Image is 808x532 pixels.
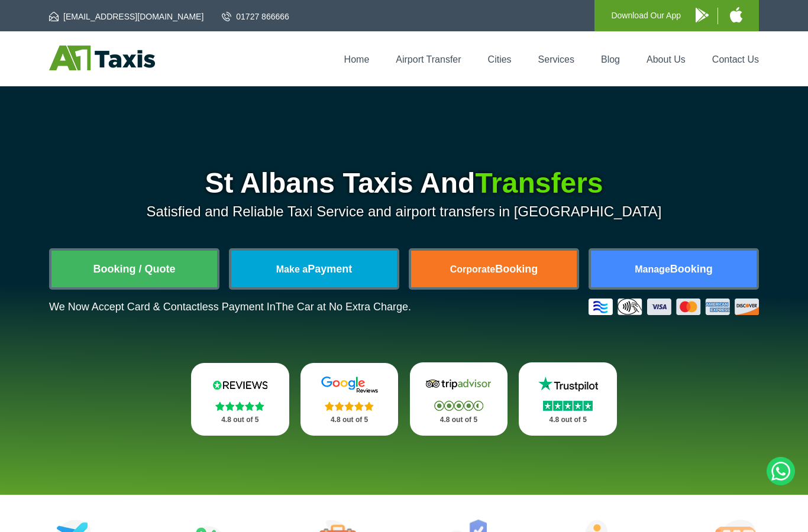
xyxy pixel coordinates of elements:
img: A1 Taxis iPhone App [730,7,742,22]
a: Airport Transfer [396,54,461,64]
img: Stars [215,401,264,411]
a: Make aPayment [231,251,397,287]
img: Trustpilot [532,375,603,393]
a: About Us [647,54,686,64]
p: Satisfied and Reliable Taxi Service and airport transfers in [GEOGRAPHIC_DATA] [49,203,759,220]
img: Tripadvisor [423,375,494,393]
a: ManageBooking [591,251,757,287]
img: Credit And Debit Cards [589,299,759,315]
p: Download Our App [611,8,681,23]
span: Make a [276,264,308,274]
span: Manage [635,264,670,274]
img: Stars [325,401,374,411]
img: A1 Taxis Android App [696,8,709,22]
p: 4.8 out of 5 [423,413,495,427]
img: Stars [543,401,593,411]
a: Google Stars 4.8 out of 5 [300,363,399,436]
a: Booking / Quote [51,251,217,287]
a: Contact Us [712,54,759,64]
p: 4.8 out of 5 [532,413,604,427]
img: Google [314,376,385,394]
h1: St Albans Taxis And [49,169,759,197]
img: Reviews.io [205,376,276,394]
a: 01727 866666 [222,11,289,22]
p: 4.8 out of 5 [204,413,276,427]
span: Transfers [475,167,603,199]
span: The Car at No Extra Charge. [276,301,411,313]
a: Cities [488,54,512,64]
img: A1 Taxis St Albans LTD [49,46,155,70]
a: Tripadvisor Stars 4.8 out of 5 [410,362,508,436]
a: Services [538,54,574,64]
a: Reviews.io Stars 4.8 out of 5 [191,363,289,436]
span: Corporate [450,264,495,274]
a: [EMAIL_ADDRESS][DOMAIN_NAME] [49,11,203,22]
a: Trustpilot Stars 4.8 out of 5 [519,362,617,436]
img: Stars [434,401,483,411]
p: 4.8 out of 5 [313,413,386,427]
p: We Now Accept Card & Contactless Payment In [49,301,411,313]
a: Blog [601,54,620,64]
a: CorporateBooking [411,251,577,287]
a: Home [344,54,370,64]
